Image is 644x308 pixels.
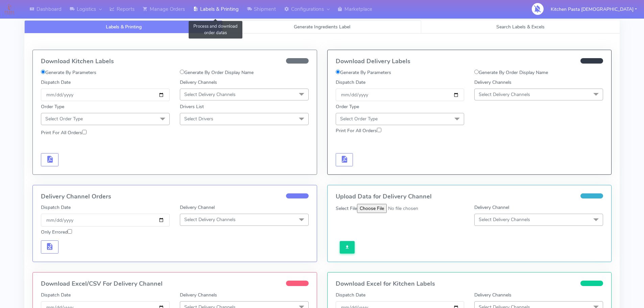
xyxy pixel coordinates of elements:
span: Select Drivers [184,116,213,122]
label: Dispatch Date [336,291,365,299]
input: Print For All Orders [82,130,87,134]
span: Select Delivery Channels [184,91,236,98]
label: Delivery Channels [474,291,511,299]
span: Labels & Printing [106,24,142,30]
input: Only Errored [68,229,72,234]
input: Generate By Order Display Name [474,70,479,74]
h4: Download Excel for Kitchen Labels [336,281,603,287]
label: Generate By Order Display Name [474,69,548,76]
input: Print For All Orders [377,128,381,132]
span: Select Delivery Channels [479,216,530,223]
input: Generate By Parameters [336,70,340,74]
h4: Upload Data for Delivery Channel [336,193,603,200]
label: Print For All Orders [41,129,87,136]
button: Kitchen Pasta [DEMOGRAPHIC_DATA] [546,2,642,16]
label: Select File [336,205,357,212]
label: Generate By Parameters [336,69,391,76]
label: Delivery Channels [474,79,511,86]
label: Print For All Orders [336,127,381,134]
label: Delivery Channels [180,291,217,299]
label: Order Type [41,103,64,110]
ul: Tabs [24,20,620,33]
label: Delivery Channel [180,204,215,211]
h4: Delivery Channel Orders [41,193,309,200]
label: Delivery Channels [180,79,217,86]
label: Generate By Order Display Name [180,69,254,76]
label: Dispatch Date [41,291,71,299]
span: Select Delivery Channels [184,216,236,223]
label: Dispatch Date [41,204,71,211]
label: Dispatch Date [336,79,365,86]
label: Delivery Channel [474,204,509,211]
label: Drivers List [180,103,204,110]
span: Select Order Type [340,116,378,122]
span: Generate Ingredients Label [294,24,350,30]
span: Select Delivery Channels [479,91,530,98]
h4: Download Excel/CSV For Delivery Channel [41,281,309,287]
label: Dispatch Date [41,79,71,86]
span: Select Order Type [45,116,83,122]
input: Generate By Order Display Name [180,70,184,74]
label: Generate By Parameters [41,69,96,76]
input: Generate By Parameters [41,70,45,74]
label: Order Type [336,103,359,110]
h4: Download Kitchen Labels [41,58,309,65]
label: Only Errored [41,229,72,236]
h4: Download Delivery Labels [336,58,603,65]
span: Search Labels & Excels [496,24,545,30]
